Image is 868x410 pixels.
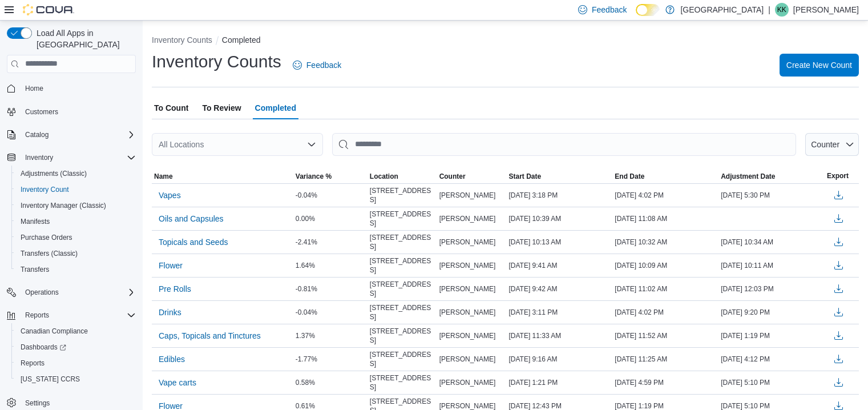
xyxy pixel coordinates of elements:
[159,283,191,295] span: Pre Rolls
[16,356,49,370] a: Reports
[786,59,852,71] span: Create New Count
[368,231,437,254] div: [STREET_ADDRESS]
[636,4,660,16] input: Dark Mode
[775,3,789,17] div: Kalli King
[612,259,718,272] div: [DATE] 10:09 AM
[506,212,612,226] div: [DATE] 10:39 AM
[21,128,136,142] span: Catalog
[11,246,140,262] button: Transfers (Classic)
[11,339,140,355] a: Dashboards
[154,304,186,321] button: Drinks
[439,172,466,181] span: Counter
[25,153,53,162] span: Inventory
[293,282,368,296] div: -0.81%
[506,259,612,272] div: [DATE] 9:41 AM
[25,130,49,139] span: Catalog
[154,210,228,227] button: Oils and Capsules
[21,201,106,210] span: Inventory Manager (Classic)
[21,327,88,336] span: Canadian Compliance
[16,324,92,338] a: Canadian Compliance
[154,257,187,274] button: Flower
[368,324,437,347] div: [STREET_ADDRESS]
[16,199,136,212] span: Inventory Manager (Classic)
[159,213,224,224] span: Oils and Capsules
[612,170,718,183] button: End Date
[368,371,437,394] div: [STREET_ADDRESS]
[368,301,437,324] div: [STREET_ADDRESS]
[21,104,136,119] span: Customers
[23,4,74,15] img: Cova
[21,185,69,194] span: Inventory Count
[16,324,136,338] span: Canadian Compliance
[25,107,58,116] span: Customers
[21,396,54,410] a: Settings
[437,170,507,183] button: Counter
[793,3,859,17] p: [PERSON_NAME]
[307,140,316,149] button: Open list of options
[16,215,136,228] span: Manifests
[612,282,718,296] div: [DATE] 11:02 AM
[159,377,196,388] span: Vape carts
[293,235,368,249] div: -2.41%
[11,230,140,246] button: Purchase Orders
[612,376,718,389] div: [DATE] 4:59 PM
[16,231,77,244] a: Purchase Orders
[16,167,91,180] a: Adjustments (Classic)
[718,282,825,296] div: [DATE] 12:03 PM
[368,254,437,277] div: [STREET_ADDRESS]
[25,311,49,320] span: Reports
[811,140,839,149] span: Counter
[16,372,136,386] span: Washington CCRS
[16,199,111,212] a: Inventory Manager (Classic)
[506,235,612,249] div: [DATE] 10:13 AM
[636,16,636,17] span: Dark Mode
[293,376,368,389] div: 0.58%
[21,151,136,164] span: Inventory
[612,212,718,226] div: [DATE] 11:08 AM
[25,84,43,93] span: Home
[255,97,296,119] span: Completed
[25,288,59,297] span: Operations
[152,34,859,48] nav: An example of EuiBreadcrumbs
[21,286,63,299] button: Operations
[32,27,136,50] span: Load All Apps in [GEOGRAPHIC_DATA]
[293,259,368,272] div: 1.64%
[21,265,49,274] span: Transfers
[25,399,50,408] span: Settings
[202,97,241,119] span: To Review
[152,35,212,45] button: Inventory Counts
[21,105,63,119] a: Customers
[439,284,496,294] span: [PERSON_NAME]
[222,35,261,45] button: Completed
[21,82,48,95] a: Home
[777,3,786,17] span: KK
[21,395,136,409] span: Settings
[439,331,496,340] span: [PERSON_NAME]
[293,329,368,343] div: 1.37%
[506,306,612,319] div: [DATE] 3:11 PM
[506,170,612,183] button: Start Date
[293,352,368,366] div: -1.77%
[16,183,136,196] span: Inventory Count
[16,340,136,354] span: Dashboards
[11,371,140,387] button: [US_STATE] CCRS
[293,212,368,226] div: 0.00%
[16,215,54,228] a: Manifests
[506,188,612,202] div: [DATE] 3:18 PM
[154,327,265,344] button: Caps, Topicals and Tinctures
[805,133,859,156] button: Counter
[506,352,612,366] div: [DATE] 9:16 AM
[506,329,612,343] div: [DATE] 11:33 AM
[680,3,764,17] p: [GEOGRAPHIC_DATA]
[612,188,718,202] div: [DATE] 4:02 PM
[615,172,644,181] span: End Date
[2,80,140,97] button: Home
[368,348,437,371] div: [STREET_ADDRESS]
[159,190,181,201] span: Vapes
[368,278,437,300] div: [STREET_ADDRESS]
[612,352,718,366] div: [DATE] 11:25 AM
[154,97,188,119] span: To Count
[11,262,140,278] button: Transfers
[718,306,825,319] div: [DATE] 9:20 PM
[21,308,136,322] span: Reports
